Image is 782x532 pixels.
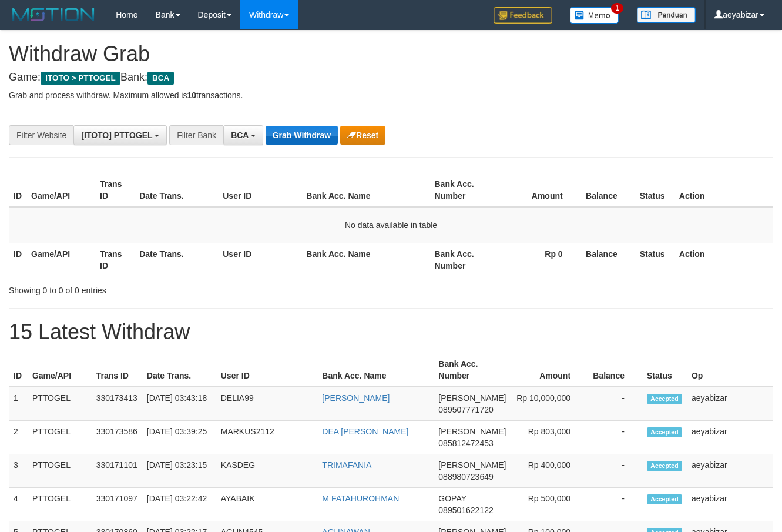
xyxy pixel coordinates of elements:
th: Date Trans. [142,353,216,387]
td: PTTOGEL [28,454,92,488]
th: Bank Acc. Name [317,353,434,387]
span: Accepted [647,427,682,437]
td: Rp 803,000 [511,421,588,454]
td: DELIA99 [216,387,318,421]
th: Status [635,243,674,276]
td: Rp 400,000 [511,454,588,488]
th: User ID [218,173,301,207]
p: Grab and process withdraw. Maximum allowed is transactions. [9,89,773,101]
th: Trans ID [95,173,135,207]
th: ID [9,353,28,387]
td: Rp 500,000 [511,488,588,521]
th: Status [635,173,674,207]
th: ID [9,173,26,207]
span: [PERSON_NAME] [438,393,506,403]
th: Game/API [26,173,95,207]
td: KASDEG [216,454,318,488]
img: Feedback.jpg [494,7,552,24]
div: Filter Website [9,125,73,145]
h4: Game: Bank: [9,72,773,83]
th: User ID [218,243,301,276]
td: 2 [9,421,28,454]
button: Reset [340,126,385,145]
th: Amount [499,173,580,207]
span: Copy 089501622122 to clipboard [438,506,493,515]
td: Rp 10,000,000 [511,387,588,421]
th: Action [674,243,773,276]
th: Balance [588,353,642,387]
a: TRIMAFANIA [322,460,371,470]
img: MOTION_logo.png [9,6,98,24]
img: Button%20Memo.svg [570,7,619,24]
th: ID [9,243,26,276]
td: [DATE] 03:39:25 [142,421,216,454]
th: Bank Acc. Name [301,173,429,207]
td: 4 [9,488,28,521]
button: [ITOTO] PTTOGEL [73,125,167,145]
td: PTTOGEL [28,387,92,421]
span: Copy 088980723649 to clipboard [438,472,493,481]
button: BCA [223,125,263,145]
td: 330171101 [92,454,142,488]
img: panduan.png [637,7,696,23]
span: Accepted [647,394,682,404]
span: 1 [611,3,623,14]
th: Amount [511,353,588,387]
td: aeyabizar [687,488,773,521]
td: AYABAIK [216,488,318,521]
a: [PERSON_NAME] [322,393,390,403]
th: Bank Acc. Number [429,173,498,207]
td: 3 [9,454,28,488]
td: 330173413 [92,387,142,421]
span: BCA [147,72,174,85]
strong: 10 [187,91,196,100]
th: Trans ID [92,353,142,387]
td: - [588,387,642,421]
td: PTTOGEL [28,488,92,521]
th: Game/API [28,353,92,387]
td: aeyabizar [687,454,773,488]
th: Game/API [26,243,95,276]
span: Copy 089507771720 to clipboard [438,405,493,414]
th: Op [687,353,773,387]
a: DEA [PERSON_NAME] [322,427,408,436]
th: Rp 0 [499,243,580,276]
td: MARKUS2112 [216,421,318,454]
th: Trans ID [95,243,135,276]
td: No data available in table [9,207,773,243]
span: [PERSON_NAME] [438,460,506,470]
span: [PERSON_NAME] [438,427,506,436]
th: Bank Acc. Number [429,243,498,276]
th: Date Trans. [135,243,218,276]
td: [DATE] 03:43:18 [142,387,216,421]
button: Grab Withdraw [266,126,338,145]
div: Filter Bank [169,125,223,145]
td: 330173586 [92,421,142,454]
td: - [588,454,642,488]
th: Balance [580,243,635,276]
td: - [588,488,642,521]
td: 1 [9,387,28,421]
td: aeyabizar [687,387,773,421]
a: M FATAHUROHMAN [322,494,399,503]
th: Status [642,353,687,387]
th: Balance [580,173,635,207]
span: [ITOTO] PTTOGEL [81,131,152,140]
th: User ID [216,353,318,387]
span: ITOTO > PTTOGEL [41,72,120,85]
td: 330171097 [92,488,142,521]
h1: Withdraw Grab [9,42,773,66]
th: Bank Acc. Name [301,243,429,276]
td: [DATE] 03:23:15 [142,454,216,488]
span: Copy 085812472453 to clipboard [438,439,493,448]
td: aeyabizar [687,421,773,454]
h1: 15 Latest Withdraw [9,320,773,344]
td: - [588,421,642,454]
span: Accepted [647,494,682,504]
td: [DATE] 03:22:42 [142,488,216,521]
th: Action [674,173,773,207]
td: PTTOGEL [28,421,92,454]
div: Showing 0 to 0 of 0 entries [9,280,317,296]
span: GOPAY [438,494,466,503]
th: Bank Acc. Number [434,353,511,387]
